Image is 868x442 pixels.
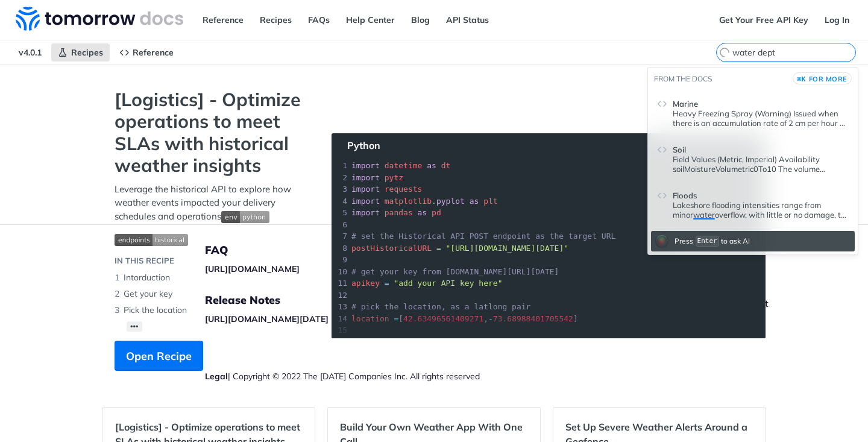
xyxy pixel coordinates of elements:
[115,341,203,371] button: Open Recipe
[115,232,307,246] span: Expand image
[339,11,401,29] a: Help Center
[51,43,110,62] a: Recipes
[818,11,856,29] a: Log In
[673,186,849,200] header: Floods
[301,11,336,29] a: FAQs
[673,200,849,219] p: Lakeshore flooding intensities range from minor overflow, with little or no damage, to significan...
[196,11,250,29] a: Reference
[673,109,849,128] p: Heavy Freezing Spray (Warning) Issued when there is an accumulation rate of 2 cm per hour or grea...
[793,72,852,84] button: ⌘Kfor more
[673,99,698,109] span: Marine
[221,211,269,223] img: env
[115,270,307,286] li: Intorduction
[253,11,298,29] a: Recipes
[671,232,753,250] div: Press to ask AI
[673,154,849,174] p: Field Values (Metric, Imperial) Availability soilMoistureVolumetric0To10 The volume of held in th...
[439,11,495,29] a: API Status
[12,43,48,62] span: v4.0.1
[673,154,849,174] div: Soil
[115,234,188,246] img: endpoint
[115,302,307,318] li: Pick the location
[673,200,849,219] div: Floods
[126,348,192,364] span: Open Recipe
[732,47,855,58] input: Searching…
[797,73,806,85] kbd: ⌘K
[115,255,174,267] div: IN THIS RECIPE
[673,191,697,200] span: Floods
[221,210,269,222] span: Expand image
[673,140,849,154] header: Soil
[651,89,855,133] a: MarineHeavy Freezing Spray (Warning) Issued when there is an accumulation rate of 2 cm per hour o...
[693,210,715,219] span: water
[654,74,712,83] span: From the docs
[673,145,686,154] span: Soil
[113,43,180,62] a: Reference
[696,236,719,246] kbd: Enter
[404,11,436,29] a: Blog
[673,94,849,109] header: Marine
[115,183,307,224] p: Leverage the historical API to explore how weather events impacted your delivery schedules and op...
[651,180,855,225] a: FloodsLakeshore flooding intensities range from minorwateroverflow, with little or no damage, to ...
[16,7,183,31] img: Tomorrow.io Weather API Docs
[651,134,855,179] a: SoilField Values (Metric, Imperial) Availability soilMoistureVolumetric0To10 The volume ofheld in...
[809,75,848,83] span: for more
[127,321,142,332] button: •••
[115,286,307,302] li: Get your key
[115,89,307,177] strong: [Logistics] - Optimize operations to meet SLAs with historical weather insights
[133,47,174,58] span: Reference
[673,109,849,128] div: Marine
[71,47,103,58] span: Recipes
[712,11,815,29] a: Get Your Free API Key
[718,46,731,58] svg: Searching…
